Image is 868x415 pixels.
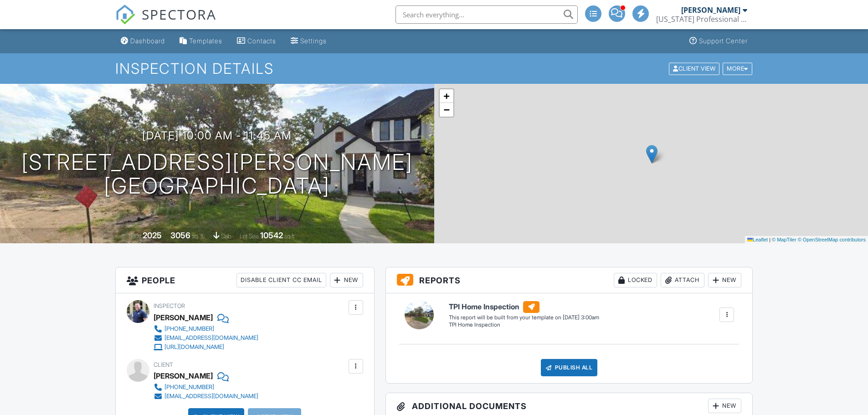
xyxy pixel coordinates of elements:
[176,33,226,50] a: Templates
[130,37,165,45] div: Dashboard
[236,273,326,287] div: Disable Client CC Email
[669,62,719,75] div: Client View
[769,237,770,242] span: |
[443,90,449,102] span: +
[21,150,413,199] h1: [STREET_ADDRESS][PERSON_NAME] [GEOGRAPHIC_DATA]
[154,324,258,333] a: [PHONE_NUMBER]
[154,392,258,401] a: [EMAIL_ADDRESS][DOMAIN_NAME]
[330,273,363,287] div: New
[154,343,258,352] a: [URL][DOMAIN_NAME]
[798,237,866,242] a: © OpenStreetMap contributors
[449,314,599,321] div: This report will be built from your template on [DATE] 3:00am
[154,311,213,324] div: [PERSON_NAME]
[668,65,722,72] a: Client View
[164,384,214,391] div: [PHONE_NUMBER]
[154,383,258,392] a: [PHONE_NUMBER]
[247,37,276,45] div: Contacts
[164,334,258,342] div: [EMAIL_ADDRESS][DOMAIN_NAME]
[656,15,747,24] div: Texas Professional Inspections
[440,89,453,103] a: Zoom in
[449,321,599,329] div: TPI Home Inspection
[708,273,741,287] div: New
[386,267,753,293] h3: Reports
[154,302,185,309] span: Inspector
[233,33,280,50] a: Contacts
[260,231,283,240] div: 10542
[708,399,741,413] div: New
[115,12,216,31] a: SPECTORA
[449,301,599,313] h6: TPI Home Inspection
[142,129,292,142] h3: [DATE] 10:00 am - 11:45 am
[240,233,259,240] span: Lot Size
[300,37,327,45] div: Settings
[661,273,704,287] div: Attach
[115,61,753,77] h1: Inspection Details
[440,103,453,117] a: Zoom out
[287,33,330,50] a: Settings
[681,5,740,15] div: [PERSON_NAME]
[541,359,598,376] div: Publish All
[443,104,449,115] span: −
[189,37,222,45] div: Templates
[723,62,752,75] div: More
[154,333,258,343] a: [EMAIL_ADDRESS][DOMAIN_NAME]
[142,5,216,24] span: SPECTORA
[192,233,205,240] span: sq. ft.
[154,369,213,383] div: [PERSON_NAME]
[395,5,578,24] input: Search everything...
[131,233,141,240] span: Built
[772,237,796,242] a: © MapTiler
[170,231,190,240] div: 3056
[143,231,162,240] div: 2025
[614,273,657,287] div: Locked
[747,237,768,242] a: Leaflet
[699,37,748,45] div: Support Center
[686,33,751,50] a: Support Center
[164,325,214,333] div: [PHONE_NUMBER]
[117,33,169,50] a: Dashboard
[164,393,258,400] div: [EMAIL_ADDRESS][DOMAIN_NAME]
[221,233,231,240] span: slab
[646,145,657,164] img: Marker
[154,361,173,368] span: Client
[116,267,374,293] h3: People
[284,233,296,240] span: sq.ft.
[164,343,224,351] div: [URL][DOMAIN_NAME]
[115,5,135,25] img: The Best Home Inspection Software - Spectora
